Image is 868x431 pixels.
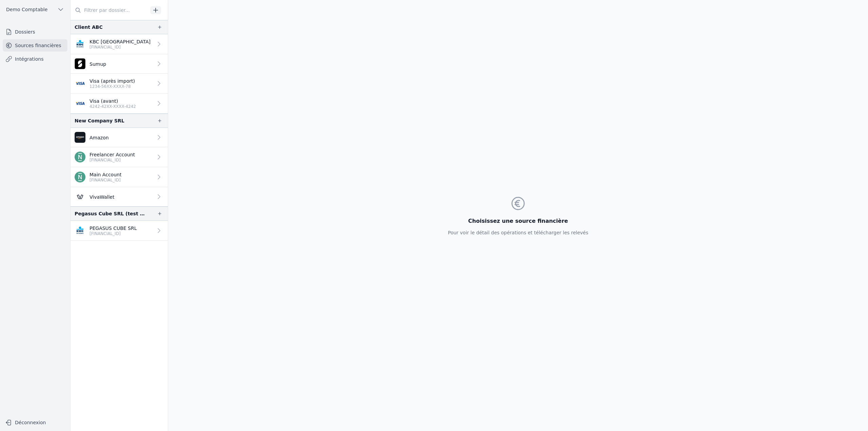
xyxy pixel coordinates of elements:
[448,229,588,236] p: Pour voir le détail des opérations et télécharger les relevés
[448,217,588,225] h3: Choisissez une source financière
[71,74,168,94] a: Visa (après import) 1234-56XX-XXXX-78
[75,58,85,69] img: apple-touch-icon-1.png
[71,34,168,54] a: KBC [GEOGRAPHIC_DATA] [FINANCIAL_ID]
[75,39,85,50] img: KBC_BRUSSELS_KREDBEBB.png
[90,104,136,109] p: 4242-42XX-XXXX-4242
[75,132,85,143] img: Amazon.png
[75,78,85,89] img: visa.png
[90,171,121,178] p: Main Account
[90,134,109,141] p: Amazon
[71,128,168,147] a: Amazon
[71,167,168,187] a: Main Account [FINANCIAL_ID]
[75,172,85,182] img: n26.png
[75,152,85,162] img: n26.png
[90,61,106,67] p: Sumup
[90,38,151,45] p: KBC [GEOGRAPHIC_DATA]
[75,210,146,218] div: Pegasus Cube SRL (test revoked account)
[71,187,168,207] a: VivaWallet
[71,221,168,241] a: PEGASUS CUBE SRL [FINANCIAL_ID]
[90,177,121,183] p: [FINANCIAL_ID]
[3,53,67,65] a: Intégrations
[3,417,67,428] button: Déconnexion
[90,78,135,84] p: Visa (après import)
[90,225,137,232] p: PEGASUS CUBE SRL
[90,84,135,89] p: 1234-56XX-XXXX-78
[75,191,85,202] img: Viva-Wallet.webp
[90,151,135,158] p: Freelancer Account
[75,117,124,125] div: New Company SRL
[75,225,85,236] img: KBC_BRUSSELS_KREDBEBB.png
[90,231,137,236] p: [FINANCIAL_ID]
[3,39,67,52] a: Sources financières
[3,4,67,15] button: Demo Comptable
[71,4,148,16] input: Filtrer par dossier...
[6,6,47,13] span: Demo Comptable
[75,98,85,109] img: visa.png
[75,23,103,31] div: Client ABC
[90,98,136,104] p: Visa (avant)
[3,26,67,38] a: Dossiers
[90,44,151,50] p: [FINANCIAL_ID]
[71,54,168,74] a: Sumup
[90,157,135,163] p: [FINANCIAL_ID]
[71,94,168,114] a: Visa (avant) 4242-42XX-XXXX-4242
[90,194,114,200] p: VivaWallet
[71,147,168,167] a: Freelancer Account [FINANCIAL_ID]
